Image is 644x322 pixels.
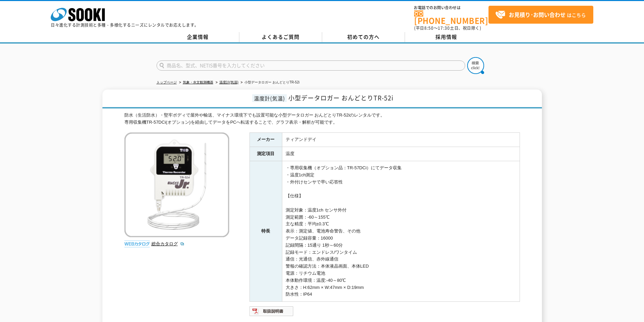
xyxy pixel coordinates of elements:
a: 気象・水文観測機器 [183,80,213,84]
span: 8:50 [424,25,434,31]
span: はこちら [495,10,586,20]
span: 温度計(気温) [252,94,287,102]
th: 測定項目 [249,147,282,161]
span: お電話でのお問い合わせは [414,6,488,10]
img: 取扱説明書 [249,306,294,317]
p: 日々進化する計測技術と多種・多様化するニーズにレンタルでお応えします。 [51,23,199,27]
td: 温度 [282,147,520,161]
a: 採用情報 [405,32,488,42]
a: [PHONE_NUMBER] [414,10,488,24]
a: 総合カタログ [151,241,185,246]
a: 温度計(気温) [219,80,239,84]
td: ・専用収集機（オプション品：TR-57DCi）にてデータ収集 ・温度1ch測定 ・外付けセンサで早い応答性 【仕様】 測定対象：温度1ch センサ外付 測定範囲：-60～155℃ 主な精度：平均... [282,161,520,302]
a: トップページ [157,80,177,84]
th: 特長 [249,161,282,302]
div: 防水（生活防水）・堅牢ボディで屋外や輸送、マイナス環境下でも設置可能な小型データロガー おんどとりTR-52iのレンタルです。 専用収集機TR-57DCi(オプション)を経由してデータをPCへ転... [124,112,520,126]
a: 企業情報 [157,32,239,42]
a: よくあるご質問 [239,32,322,42]
input: 商品名、型式、NETIS番号を入力してください [157,60,465,71]
span: (平日 ～ 土日、祝日除く) [414,25,481,31]
img: btn_search.png [467,57,484,74]
td: ティアンドデイ [282,133,520,147]
img: 小型データロガー おんどとりTR-52i [124,132,229,237]
li: 小型データロガー おんどとりTR-52i [239,79,300,86]
span: 小型データロガー おんどとりTR-52i [288,93,393,102]
span: 初めての方へ [347,33,380,41]
img: webカタログ [124,241,150,247]
a: お見積り･お問い合わせはこちら [488,6,593,24]
th: メーカー [249,133,282,147]
span: 17:30 [438,25,450,31]
a: 取扱説明書 [249,310,294,315]
a: 初めての方へ [322,32,405,42]
strong: お見積り･お問い合わせ [509,10,566,19]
